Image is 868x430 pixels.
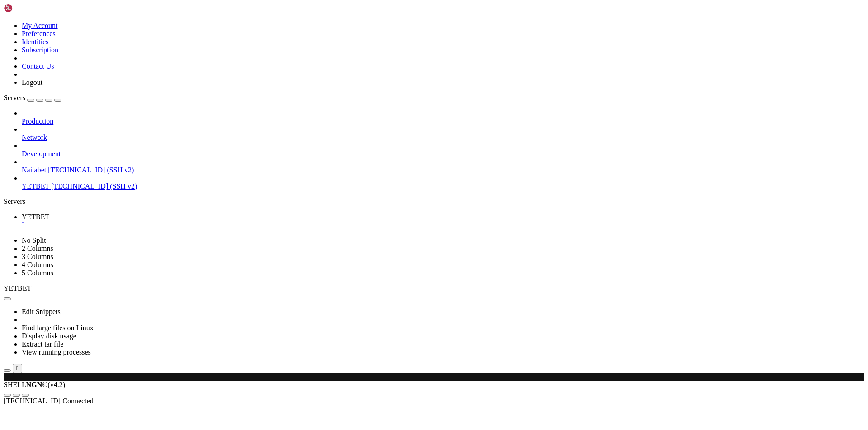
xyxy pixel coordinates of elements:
a: 4 Columns [22,261,53,268]
a: Edit Snippets [22,308,61,315]
span: Development [22,150,61,157]
a: My Account [22,22,58,29]
a: Development [22,150,864,158]
a: Find large files on Linux [22,324,94,332]
li: Development [22,142,864,158]
a: YETBET [22,213,864,229]
a: Naijabet [TECHNICAL_ID] (SSH v2) [22,166,864,174]
a: Identities [22,38,49,46]
li: Production [22,109,864,125]
a: Network [22,134,864,142]
a: YETBET [TECHNICAL_ID] (SSH v2) [22,182,864,190]
a: Subscription [22,46,58,54]
a: No Split [22,236,46,244]
button:  [13,364,22,373]
span: YETBET [22,182,49,190]
span: YETBET [22,213,49,221]
a: Servers [4,94,61,102]
a: 5 Columns [22,269,53,277]
a: 2 Columns [22,245,53,252]
li: Network [22,125,864,142]
a: Contact Us [22,62,54,70]
li: YETBET [TECHNICAL_ID] (SSH v2) [22,174,864,190]
span: Naijabet [22,166,46,174]
li: Naijabet [TECHNICAL_ID] (SSH v2) [22,158,864,174]
a: 3 Columns [22,253,53,260]
img: Shellngn [4,4,56,13]
a: Production [22,117,864,125]
span: [TECHNICAL_ID] (SSH v2) [51,182,137,190]
span: Production [22,117,53,125]
span: [TECHNICAL_ID] (SSH v2) [48,166,134,174]
div: Servers [4,198,864,206]
a: View running processes [22,348,91,356]
a:  [22,221,864,229]
a: Preferences [22,30,56,37]
a: Display disk usage [22,332,76,340]
a: Logout [22,79,42,86]
span: Network [22,134,47,141]
span: YETBET [4,284,31,292]
div:  [16,365,19,372]
span: Servers [4,94,25,102]
a: Extract tar file [22,340,63,348]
